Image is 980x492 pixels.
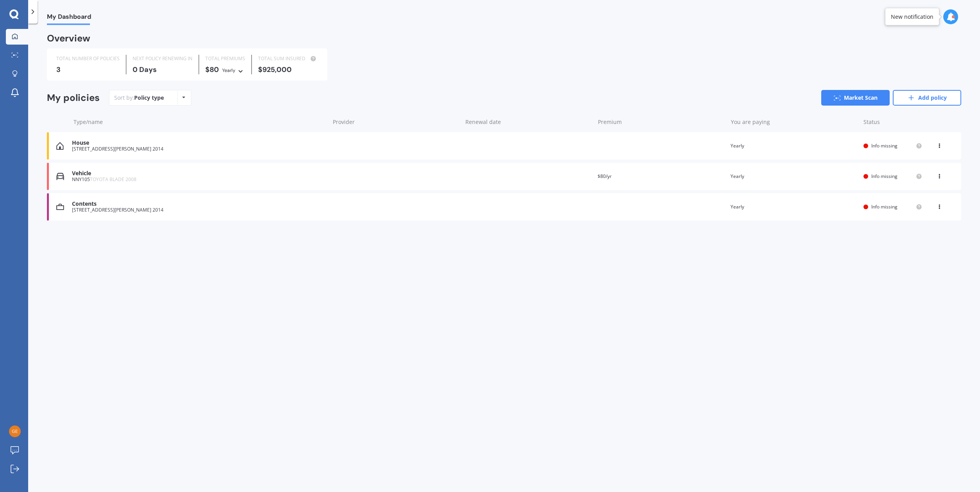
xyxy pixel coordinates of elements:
div: TOTAL PREMIUMS [205,55,245,63]
div: Provider [333,118,459,126]
span: Info missing [871,203,897,210]
div: You are paying [731,118,857,126]
div: NEXT POLICY RENEWING IN [133,55,192,63]
img: Vehicle [56,172,64,180]
div: Yearly [222,66,235,74]
div: $925,000 [258,66,318,74]
div: Yearly [731,142,857,150]
div: My policies [47,92,100,104]
div: [STREET_ADDRESS][PERSON_NAME] 2014 [72,146,325,152]
span: $80/yr [598,173,612,180]
img: Contents [56,203,64,211]
div: House [72,140,325,146]
div: 3 [56,66,120,74]
a: Add policy [893,90,961,106]
div: Overview [47,34,90,42]
div: TOTAL NUMBER OF POLICIES [56,55,120,63]
img: House [56,142,64,150]
span: Info missing [871,173,897,180]
a: Market Scan [821,90,890,106]
div: Contents [72,201,325,207]
div: TOTAL SUM INSURED [258,55,318,63]
div: Policy type [134,94,164,102]
div: 0 Days [133,66,192,74]
div: Premium [598,118,724,126]
div: Renewal date [465,118,592,126]
span: TOYOTA BLADE 2008 [90,176,136,183]
span: My Dashboard [47,13,91,23]
div: Yearly [731,203,857,211]
div: Sort by: [114,94,164,102]
div: $80 [205,66,245,74]
div: Status [863,118,922,126]
img: 857cb51d0f1da42bec85d7cac5c086f7 [9,426,21,437]
div: Vehicle [72,170,325,177]
div: Yearly [731,172,857,180]
span: Info missing [871,142,897,149]
div: NNY105 [72,177,325,182]
div: [STREET_ADDRESS][PERSON_NAME] 2014 [72,207,325,213]
div: Type/name [74,118,327,126]
div: New notification [891,13,933,21]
